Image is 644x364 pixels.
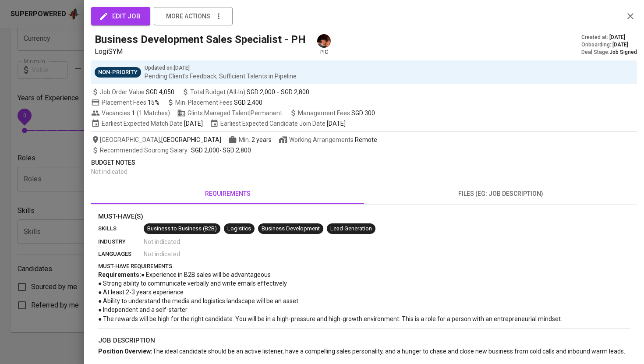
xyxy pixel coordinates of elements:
p: Pending Client’s Feedback, Sufficient Talents in Pipeline [145,72,297,81]
span: Job Order Value [91,88,174,96]
span: SGD 2,000 [191,147,219,154]
span: [DATE] [327,119,346,128]
p: must-have requirements [98,262,630,271]
div: Deal Stage : [581,49,637,56]
span: Min. [239,136,272,143]
span: Glints Managed Talent | Permanent [177,109,282,117]
span: - [277,88,279,96]
p: job description [98,336,630,346]
span: 1 [130,109,135,117]
span: SGD 2,400 [234,99,262,106]
img: diemas@glints.com [317,34,331,48]
span: 15% [148,99,159,106]
span: Min. Placement Fees [175,99,262,106]
span: Lead Generation [327,225,375,233]
span: ● Experience in B2B sales will be advantageous ● Strong ability to communicate verbally and write... [98,271,562,322]
span: edit job [101,11,141,22]
span: Not indicated . [91,168,129,175]
div: Remote [355,135,377,144]
span: SGD 2,000 [247,88,275,96]
span: Earliest Expected Candidate Join Date [210,119,346,128]
span: more actions [166,11,210,22]
span: files (eg: job description) [369,188,632,199]
span: SGD 4,050 [146,88,174,96]
span: Total Budget (All-In) [181,88,309,96]
span: [GEOGRAPHIC_DATA] [161,135,221,144]
p: Budget Notes [91,158,637,167]
div: Onboarding : [581,41,637,49]
div: Created at : [581,34,637,41]
h5: Business Development Sales Specialist - PH [95,32,306,46]
span: Placement Fees [102,99,159,106]
span: SGD 300 [351,110,375,117]
span: Position Overview: [98,348,152,355]
span: Recommended Sourcing Salary : [100,147,190,154]
span: Business to Business (B2B) [144,225,220,233]
p: Must-Have(s) [98,212,630,222]
button: edit job [91,7,150,25]
span: Business Development [258,225,323,233]
span: Earliest Expected Match Date [91,119,203,128]
span: Requirements: [98,271,141,278]
p: Updated on : [DATE] [145,64,297,72]
span: Not indicated . [144,250,181,258]
span: The ideal candidate should be an active listener, have a compelling sales personality, and a hung... [152,348,625,355]
span: - [100,146,251,155]
span: Not indicated . [144,237,181,246]
p: industry [98,237,144,246]
div: pic [316,33,332,56]
span: 2 years [251,136,272,143]
span: [GEOGRAPHIC_DATA] , [91,135,221,144]
span: SGD 2,800 [281,88,309,96]
span: [DATE] [609,34,625,41]
span: Management Fees [298,110,375,117]
span: Logistics [224,225,255,233]
span: [DATE] [184,119,203,128]
span: Vacancies ( 1 Matches ) [91,109,170,117]
p: languages [98,250,144,258]
span: LogiSYM [95,47,123,56]
span: Non-Priority [95,68,141,77]
p: skills [98,224,144,233]
span: Working Arrangements [279,135,377,144]
span: Job Signed [609,49,637,55]
span: [DATE] [612,41,628,49]
button: more actions [154,7,233,25]
span: requirements [96,188,359,199]
span: SGD 2,800 [223,147,251,154]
